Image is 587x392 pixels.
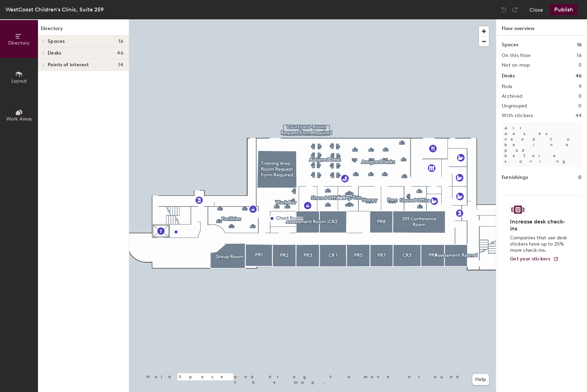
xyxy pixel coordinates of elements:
img: Sticker logo [510,204,526,216]
span: Desks [48,50,61,56]
span: Points of interest [48,62,89,68]
span: 46 [117,50,123,56]
h2: 44 [576,113,581,118]
h2: 0 [578,94,581,99]
img: Redo [511,6,518,13]
h2: Not on map [502,63,530,68]
span: Get your stickers [510,256,550,262]
h4: Increase desk check-ins [510,218,569,232]
h1: Spaces [502,41,518,49]
span: 16 [118,39,123,44]
span: 14 [118,62,123,68]
span: Directory [8,40,30,46]
p: Companies that use desk stickers have up to 25% more check-ins. [510,235,569,254]
button: Help [472,374,489,385]
h2: 16 [577,53,581,58]
span: Work Areas [6,116,32,122]
h1: 16 [577,41,581,49]
h1: Directory [38,25,129,36]
h2: Ungrouped [502,103,527,109]
p: All desks need to be in a pod before saving [502,123,581,167]
h2: Archived [502,94,522,99]
a: Get your stickers [510,256,559,262]
h1: Desks [502,72,515,80]
h2: With stickers [502,113,533,118]
h1: 46 [576,72,581,80]
h1: Furnishings [502,174,528,181]
h2: 0 [578,103,581,109]
h2: On this floor [502,53,531,58]
h1: Floor overview [496,19,587,36]
button: Close [529,4,543,15]
span: Spaces [48,39,65,44]
img: Undo [500,6,507,13]
div: WestCoast Children's Clinic, Suite 259 [6,5,104,14]
span: Layout [11,78,27,84]
button: Publish [550,4,577,15]
h2: Pods [502,84,512,89]
h2: 0 [578,63,581,68]
h1: 0 [578,174,581,181]
h2: 9 [579,84,581,89]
